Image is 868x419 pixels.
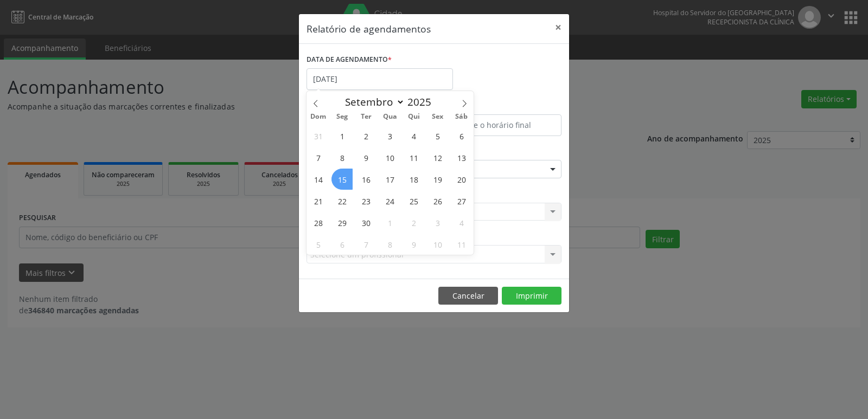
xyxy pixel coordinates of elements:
span: Setembro 17, 2025 [379,169,400,190]
span: Ter [354,113,378,120]
span: Qui [402,113,426,120]
span: Outubro 2, 2025 [403,212,424,233]
input: Selecione uma data ou intervalo [307,68,453,90]
h5: Relatório de agendamentos [307,22,431,36]
span: Setembro 22, 2025 [331,190,353,211]
span: Sex [426,113,450,120]
button: Close [547,14,569,41]
span: Setembro 19, 2025 [427,169,448,190]
span: Setembro 29, 2025 [331,212,353,233]
span: Outubro 4, 2025 [451,212,472,233]
span: Outubro 10, 2025 [427,234,448,255]
span: Setembro 7, 2025 [308,147,329,168]
span: Qua [378,113,402,120]
span: Outubro 9, 2025 [403,234,424,255]
span: Setembro 12, 2025 [427,147,448,168]
span: Setembro 25, 2025 [403,190,424,211]
span: Outubro 3, 2025 [427,212,448,233]
input: Year [405,95,441,109]
span: Setembro 2, 2025 [355,125,376,146]
span: Outubro 11, 2025 [451,234,472,255]
span: Setembro 4, 2025 [403,125,424,146]
span: Outubro 8, 2025 [379,234,400,255]
span: Sáb [450,113,474,120]
span: Setembro 15, 2025 [331,169,353,190]
input: Selecione o horário final [437,114,561,136]
span: Setembro 21, 2025 [308,190,329,211]
span: Setembro 10, 2025 [379,147,400,168]
span: Setembro 18, 2025 [403,169,424,190]
span: Outubro 1, 2025 [379,212,400,233]
span: Outubro 7, 2025 [355,234,376,255]
span: Setembro 9, 2025 [355,147,376,168]
span: Agosto 31, 2025 [308,125,329,146]
span: Setembro 13, 2025 [451,147,472,168]
select: Month [340,94,405,109]
span: Seg [330,113,354,120]
span: Setembro 24, 2025 [379,190,400,211]
span: Setembro 1, 2025 [331,125,353,146]
span: Setembro 26, 2025 [427,190,448,211]
button: Imprimir [502,287,561,305]
span: Setembro 11, 2025 [403,147,424,168]
button: Cancelar [438,287,498,305]
span: Dom [307,113,330,120]
span: Setembro 8, 2025 [331,147,353,168]
span: Setembro 20, 2025 [451,169,472,190]
span: Setembro 6, 2025 [451,125,472,146]
span: Setembro 27, 2025 [451,190,472,211]
span: Outubro 5, 2025 [308,234,329,255]
span: Outubro 6, 2025 [331,234,353,255]
label: ATÉ [437,98,561,114]
span: Setembro 30, 2025 [355,212,376,233]
span: Setembro 5, 2025 [427,125,448,146]
span: Setembro 23, 2025 [355,190,376,211]
span: Setembro 16, 2025 [355,169,376,190]
span: Setembro 14, 2025 [308,169,329,190]
label: DATA DE AGENDAMENTO [307,51,392,68]
span: Setembro 3, 2025 [379,125,400,146]
span: Setembro 28, 2025 [308,212,329,233]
